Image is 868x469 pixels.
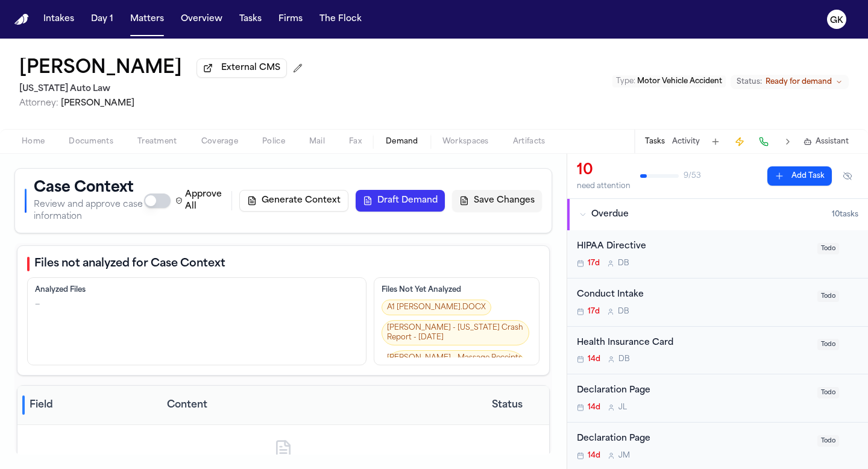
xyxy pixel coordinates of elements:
[817,243,839,254] span: Todo
[567,230,868,279] div: Open task: HIPAA Directive
[234,8,266,30] button: Tasks
[588,307,600,316] span: 17d
[731,75,849,89] button: Change status from Ready for demand
[137,137,177,146] span: Treatment
[767,166,832,186] button: Add Task
[817,291,839,302] span: Todo
[832,210,858,219] span: 10 task s
[349,137,362,146] span: Fax
[69,137,113,146] span: Documents
[804,137,849,146] button: Assistant
[39,8,79,30] button: Intakes
[14,14,29,25] img: Finch Logo
[737,77,762,87] span: Status:
[577,288,810,302] div: Conduct Intake
[577,384,810,398] div: Declaration Page
[577,336,810,350] div: Health Insurance Card
[34,199,144,223] p: Review and approve case information
[452,190,542,212] button: Save Changes
[817,387,839,398] span: Todo
[567,374,868,423] div: Open task: Declaration Page
[19,82,307,96] h2: [US_STATE] Auto Law
[22,137,45,146] span: Home
[588,403,600,412] span: 14d
[201,137,238,146] span: Coverage
[35,300,40,309] div: —
[577,432,810,446] div: Declaration Page
[274,8,307,30] button: Firms
[14,14,29,25] a: Home
[637,78,722,85] span: Motor Vehicle Accident
[588,451,600,461] span: 14d
[465,386,549,425] th: Status
[817,339,839,350] span: Todo
[567,327,868,375] div: Open task: Health Insurance Card
[618,354,630,364] span: D B
[513,137,546,146] span: Artifacts
[61,99,134,108] span: [PERSON_NAME]
[645,137,665,146] button: Tasks
[816,137,849,146] span: Assistant
[612,75,726,87] button: Edit Type: Motor Vehicle Accident
[567,279,868,327] div: Open task: Conduct Intake
[707,133,724,150] button: Add Task
[591,209,629,221] span: Overdue
[386,137,418,146] span: Demand
[262,137,285,146] span: Police
[176,8,227,30] button: Overview
[19,99,58,108] span: Attorney:
[618,307,629,316] span: D B
[382,350,529,395] a: [PERSON_NAME] - Massage Receipts and Appt Records from [GEOGRAPHIC_DATA] - [DATE] to [DATE]
[588,259,600,268] span: 17d
[175,189,224,213] label: Approve All
[356,190,445,212] button: Draft Demand
[618,403,627,412] span: J L
[382,320,529,345] a: [PERSON_NAME] - [US_STATE] Crash Report - [DATE]
[22,395,157,415] div: Field
[588,354,600,364] span: 14d
[577,161,631,180] div: 10
[616,78,635,85] span: Type :
[618,259,629,268] span: D B
[19,58,182,80] button: Edit matter name
[125,8,169,30] button: Matters
[684,171,701,181] span: 9 / 53
[442,137,489,146] span: Workspaces
[34,178,144,198] h1: Case Context
[34,256,225,272] h2: Files not analyzed for Case Context
[35,285,359,295] div: Analyzed Files
[577,181,631,191] div: need attention
[197,58,287,78] button: External CMS
[315,8,366,30] button: The Flock
[221,62,280,74] span: External CMS
[731,133,748,150] button: Create Immediate Task
[817,435,839,447] span: Todo
[19,58,182,80] h1: [PERSON_NAME]
[766,77,832,87] span: Ready for demand
[755,133,772,150] button: Make a Call
[162,386,465,425] th: Content
[86,8,118,30] button: Day 1
[837,166,858,186] button: Hide completed tasks (⌘⇧H)
[239,190,348,212] button: Generate Context
[618,451,630,461] span: J M
[382,285,532,295] div: Files Not Yet Analyzed
[382,300,491,315] a: A1 [PERSON_NAME].DOCX
[672,137,700,146] button: Activity
[567,199,868,230] button: Overdue10tasks
[577,240,810,254] div: HIPAA Directive
[309,137,325,146] span: Mail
